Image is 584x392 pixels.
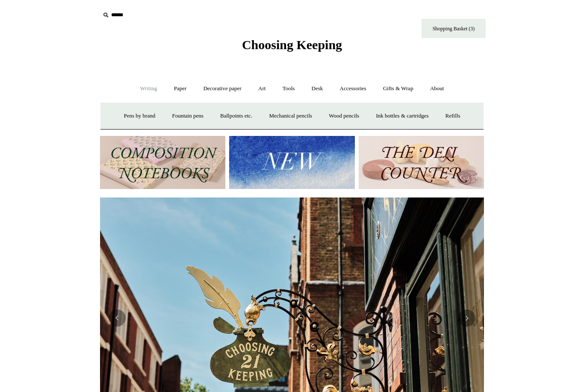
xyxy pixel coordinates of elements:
a: Ballpoints etc. [212,105,260,127]
a: Shopping Basket (3) [422,19,486,38]
a: Tools [275,77,303,100]
img: 202302 Composition ledgers.jpg__PID:69722ee6-fa44-49dd-a067-31375e5d54ec [100,136,225,189]
img: The Deli Counter [359,136,484,189]
a: Mechanical pencils [261,105,320,127]
a: About [422,77,452,100]
a: Gifts & Wrap [375,77,421,100]
a: Desk [304,77,331,100]
a: Writing [133,77,165,100]
a: Wood pencils [321,105,367,127]
span: Choosing Keeping [242,38,342,52]
a: Paper [166,77,195,100]
button: Next [458,309,475,327]
a: Choosing Keeping [242,44,342,50]
a: Fountain pens [164,105,211,127]
a: Ink bottles & cartridges [368,105,436,127]
button: Previous [109,309,126,327]
a: Art [251,77,273,100]
img: New.jpg__PID:f73bdf93-380a-4a35-bcfe-7823039498e1 [229,136,354,189]
a: Accessories [332,77,374,100]
a: Decorative paper [196,77,249,100]
a: Pens by brand [116,105,163,127]
a: Refills [438,105,468,127]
